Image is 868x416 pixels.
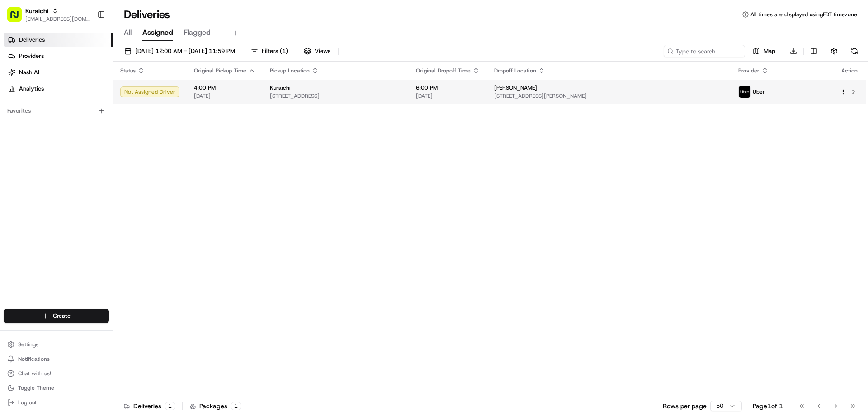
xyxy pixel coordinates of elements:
span: Pickup Location [270,67,310,74]
img: uber-new-logo.jpeg [739,86,750,98]
span: Create [53,312,71,320]
span: All [124,27,132,38]
span: [PERSON_NAME] [494,84,537,91]
span: Deliveries [19,36,45,44]
p: Welcome 👋 [9,36,165,51]
span: API Documentation [85,202,145,211]
h1: Deliveries [124,7,170,22]
span: [DATE] [127,165,145,172]
span: [DATE] [416,92,480,100]
span: Assigned [142,27,173,38]
span: Original Pickup Time [194,67,246,74]
span: Provider [738,67,759,74]
a: Analytics [4,81,113,96]
button: Filters(1) [247,45,292,57]
span: Knowledge Base [18,202,69,211]
span: All times are displayed using EDT timezone [750,11,857,18]
div: Deliveries [124,402,175,411]
button: See all [140,116,165,127]
div: 📗 [9,203,16,210]
a: Nash AI [4,65,113,80]
span: • [98,140,101,148]
span: 4:00 PM [194,84,255,91]
a: Providers [4,49,113,63]
span: Status [120,67,136,74]
span: Nash AI [19,68,39,77]
img: Dianne Alexi Soriano [9,156,24,171]
img: 1736555255976-a54dd68f-1ca7-489b-9aae-adbdc363a1c4 [18,165,25,172]
span: ( 1 ) [280,47,288,55]
button: Toggle Theme [4,382,109,394]
button: Views [300,45,335,57]
button: Settings [4,338,109,351]
div: 1 [231,402,241,410]
span: Views [315,47,330,55]
img: Nash [9,9,27,27]
input: Type to search [664,45,745,57]
div: Favorites [4,104,109,118]
span: Notifications [18,355,50,363]
div: Past conversations [9,118,58,125]
a: Deliveries [4,33,113,47]
span: Pylon [90,225,109,231]
div: Page 1 of 1 [753,402,783,411]
span: Filters [262,47,288,55]
a: Powered byPylon [64,224,109,231]
span: [DATE] 12:00 AM - [DATE] 11:59 PM [135,47,235,55]
span: Log out [18,399,37,406]
span: 6:00 PM [416,84,480,91]
span: [DATE] [103,140,122,148]
button: [EMAIL_ADDRESS][DOMAIN_NAME] [25,15,90,23]
div: 💻 [76,203,84,210]
span: Settings [18,341,38,348]
button: [DATE] 12:00 AM - [DATE] 11:59 PM [120,45,239,57]
span: Analytics [19,85,44,93]
div: Action [840,67,859,74]
div: 1 [165,402,175,410]
a: 📗Knowledge Base [5,199,73,215]
button: Chat with us! [4,367,109,380]
a: 💻API Documentation [73,199,149,215]
div: Start new chat [41,86,148,96]
p: Rows per page [663,402,707,411]
span: Uber [753,88,765,96]
img: 1736555255976-a54dd68f-1ca7-489b-9aae-adbdc363a1c4 [18,141,25,148]
span: Providers [19,52,44,60]
img: Wisdom Oko [9,132,24,149]
button: Map [749,45,779,57]
span: [DATE] [194,92,255,100]
span: [PERSON_NAME] [PERSON_NAME] [28,165,120,172]
div: Packages [190,402,241,411]
span: Toggle Theme [18,384,54,392]
span: Map [764,47,775,55]
img: 1736555255976-a54dd68f-1ca7-489b-9aae-adbdc363a1c4 [9,86,25,103]
span: • [122,165,125,172]
span: Dropoff Location [494,67,536,74]
span: Kuraichi [270,84,291,91]
div: We're available if you need us! [41,96,124,103]
span: [STREET_ADDRESS] [270,92,401,100]
span: Chat with us! [18,370,51,377]
button: Log out [4,396,109,409]
input: Clear [24,58,149,68]
button: Create [4,309,109,323]
button: Notifications [4,353,109,365]
span: Original Dropoff Time [416,67,471,74]
span: Flagged [184,27,211,38]
span: Wisdom [PERSON_NAME] [28,140,96,148]
button: Kuraichi [25,6,48,15]
button: Start new chat [154,89,165,100]
button: Refresh [848,45,861,57]
button: Kuraichi[EMAIL_ADDRESS][DOMAIN_NAME] [4,4,94,25]
img: 8571987876998_91fb9ceb93ad5c398215_72.jpg [19,86,35,103]
span: [STREET_ADDRESS][PERSON_NAME] [494,92,723,100]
